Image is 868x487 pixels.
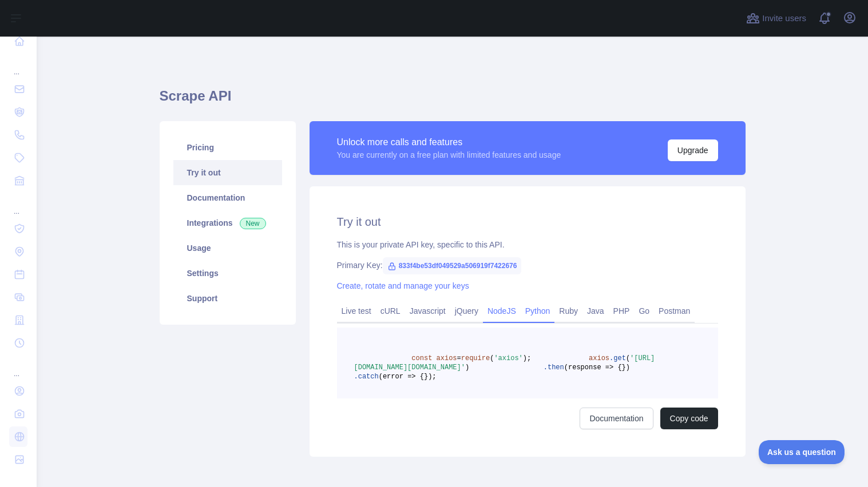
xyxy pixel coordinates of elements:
[337,260,718,271] div: Primary Key:
[554,302,582,320] a: Ruby
[461,354,490,362] span: require
[668,139,718,161] button: Upgrade
[523,354,531,362] span: );
[337,135,561,149] div: Unlock more calls and features
[564,364,622,372] span: (response => {
[9,54,27,77] div: ...
[759,440,845,464] iframe: Toggle Customer Support
[660,408,718,429] button: Copy code
[337,149,561,161] div: You are currently on a free plan with limited features and usage
[337,302,376,320] a: Live test
[354,373,379,381] span: .catch
[383,257,522,274] span: 833f4be53df049529a506919f7422676
[173,160,282,185] a: Try it out
[465,364,469,372] span: )
[544,364,564,372] span: .then
[589,354,609,362] span: axios
[580,408,653,429] a: Documentation
[744,9,808,27] button: Invite users
[609,354,626,362] span: .get
[405,302,450,320] a: Javascript
[582,302,609,320] a: Java
[160,87,746,114] h1: Scrape API
[173,210,282,235] a: Integrations New
[9,193,27,216] div: ...
[424,373,437,381] span: });
[521,302,555,320] a: Python
[450,302,483,320] a: jQuery
[626,354,630,362] span: (
[173,135,282,160] a: Pricing
[337,214,718,230] h2: Try it out
[173,235,282,261] a: Usage
[411,354,432,362] span: const
[483,302,521,320] a: NodeJS
[173,261,282,286] a: Settings
[762,12,806,25] span: Invite users
[609,302,635,320] a: PHP
[337,281,469,290] a: Create, rotate and manage your keys
[654,302,695,320] a: Postman
[490,354,494,362] span: (
[379,373,424,381] span: (error => {
[240,218,266,229] span: New
[622,364,630,372] span: })
[337,239,718,250] div: This is your private API key, specific to this API.
[9,356,27,378] div: ...
[173,286,282,311] a: Support
[634,302,654,320] a: Go
[457,354,461,362] span: =
[437,354,457,362] span: axios
[494,354,522,362] span: 'axios'
[173,185,282,210] a: Documentation
[376,302,405,320] a: cURL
